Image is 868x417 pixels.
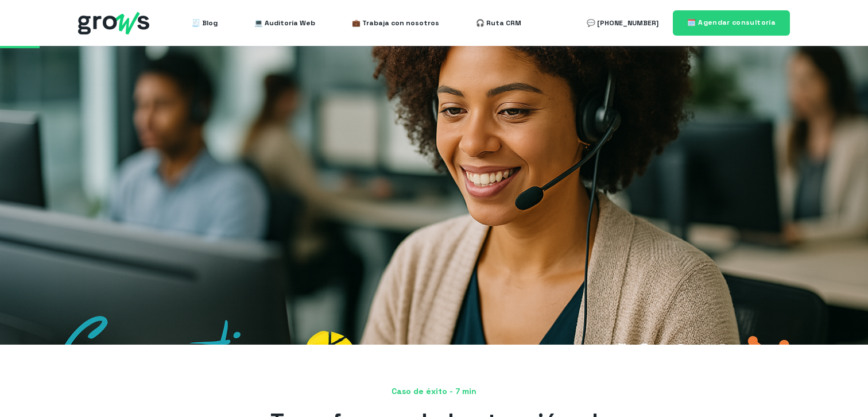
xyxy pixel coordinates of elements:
[687,18,776,27] span: 🗓️ Agendar consultoría
[673,10,790,35] a: 🗓️ Agendar consultoría
[254,11,315,34] a: 💻 Auditoría Web
[352,11,439,34] a: 💼 Trabaja con nosotros
[476,11,521,34] a: 🎧 Ruta CRM
[78,12,149,34] img: grows - hubspot
[78,386,790,397] span: Caso de éxito - 7 min
[587,11,658,34] a: 💬 [PHONE_NUMBER]
[192,11,218,34] a: 🧾 Blog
